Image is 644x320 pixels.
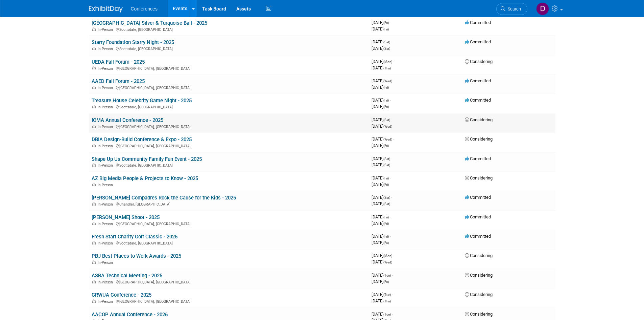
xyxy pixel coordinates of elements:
span: [DATE] [372,104,389,109]
img: In-Person Event [92,47,96,50]
span: (Sat) [383,118,390,122]
span: (Fri) [383,144,389,148]
span: [DATE] [372,279,389,284]
a: AZ Big Media People & Projects to Know - 2025 [92,175,198,182]
span: [DATE] [372,46,390,51]
span: [DATE] [372,162,390,167]
img: In-Person Event [92,86,96,89]
span: [DATE] [372,143,389,148]
a: ASBA Technical Meeting - 2025 [92,273,162,279]
span: (Fri) [383,241,389,245]
img: In-Person Event [92,222,96,225]
a: UEDA Fall Forum - 2025 [92,59,145,65]
span: - [392,273,393,278]
span: In-Person [98,125,115,129]
div: [GEOGRAPHIC_DATA], [GEOGRAPHIC_DATA] [92,85,366,90]
span: In-Person [98,260,115,265]
span: In-Person [98,280,115,284]
span: In-Person [98,66,115,71]
span: Committed [465,39,491,44]
span: [DATE] [372,59,394,64]
span: - [390,175,391,180]
img: In-Person Event [92,125,96,128]
span: In-Person [98,183,115,187]
a: Starry Foundation Starry Night - 2025 [92,39,174,45]
span: [DATE] [372,214,391,219]
a: DBIA Design-Build Conference & Expo - 2025 [92,136,192,143]
span: Committed [465,156,491,161]
span: - [391,117,392,122]
div: [GEOGRAPHIC_DATA], [GEOGRAPHIC_DATA] [92,221,366,226]
span: In-Person [98,86,115,90]
div: Scottsdale, [GEOGRAPHIC_DATA] [92,104,366,109]
a: Search [496,3,527,15]
span: (Fri) [383,27,389,31]
div: [GEOGRAPHIC_DATA], [GEOGRAPHIC_DATA] [92,124,366,129]
span: In-Person [98,241,115,246]
span: (Wed) [383,260,392,264]
span: [DATE] [372,98,391,103]
span: In-Person [98,299,115,304]
span: Committed [465,214,491,219]
span: (Mon) [383,254,392,258]
span: Committed [465,78,491,83]
span: (Sat) [383,202,390,206]
div: Scottsdale, [GEOGRAPHIC_DATA] [92,26,366,32]
div: [GEOGRAPHIC_DATA], [GEOGRAPHIC_DATA] [92,143,366,148]
span: In-Person [98,47,115,51]
a: AAED Fall Forum - 2025 [92,78,145,84]
span: - [393,136,394,142]
div: [GEOGRAPHIC_DATA], [GEOGRAPHIC_DATA] [92,279,366,284]
span: (Sat) [383,163,390,167]
img: In-Person Event [92,299,96,303]
span: [DATE] [372,175,391,180]
span: Committed [465,195,491,200]
span: - [391,156,392,161]
span: (Fri) [383,21,389,25]
span: Committed [465,20,491,25]
a: AACOP Annual Conference - 2026 [92,312,168,318]
a: [GEOGRAPHIC_DATA] Silver & Turquoise Ball - 2025 [92,20,207,26]
img: In-Person Event [92,144,96,147]
span: (Fri) [383,99,389,102]
span: (Sat) [383,196,390,199]
span: (Sat) [383,47,390,50]
span: [DATE] [372,195,392,200]
span: (Wed) [383,125,392,128]
span: (Sat) [383,157,390,161]
span: (Fri) [383,105,389,109]
span: [DATE] [372,292,393,297]
span: (Fri) [383,215,389,219]
span: (Fri) [383,176,389,180]
a: ICMA Annual Conference - 2025 [92,117,163,123]
span: [DATE] [372,221,389,226]
span: Considering [465,136,493,142]
span: - [390,214,391,219]
span: [DATE] [372,273,393,278]
span: [DATE] [372,39,392,44]
span: [DATE] [372,26,389,31]
span: [DATE] [372,136,394,142]
span: [DATE] [372,85,389,90]
span: - [392,312,393,317]
span: (Thu) [383,299,391,303]
span: In-Person [98,105,115,109]
span: Committed [465,98,491,103]
span: [DATE] [372,117,392,122]
span: [DATE] [372,65,391,70]
span: [DATE] [372,240,389,245]
span: [DATE] [372,182,389,187]
div: [GEOGRAPHIC_DATA], [GEOGRAPHIC_DATA] [92,65,366,71]
span: In-Person [98,27,115,32]
span: Search [505,6,521,12]
span: Committed [465,234,491,239]
a: [PERSON_NAME] Compadres Rock the Cause for the Kids - 2025 [92,195,236,201]
img: In-Person Event [92,280,96,283]
span: [DATE] [372,78,394,83]
span: [DATE] [372,124,392,129]
img: In-Person Event [92,66,96,70]
span: [DATE] [372,253,394,258]
span: In-Person [98,222,115,226]
span: (Fri) [383,86,389,89]
span: (Tue) [383,293,391,297]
